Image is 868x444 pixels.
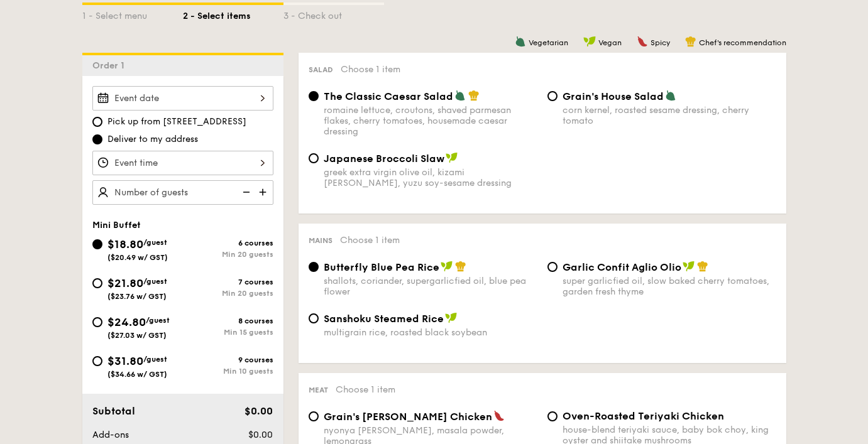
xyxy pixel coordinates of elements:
[107,315,146,329] span: $24.80
[92,180,273,205] input: Number of guests
[547,411,558,421] input: Oven-Roasted Teriyaki Chickenhouse-blend teriyaki sauce, baby bok choy, king oyster and shiitake ...
[82,5,183,23] div: 1 - Select menu
[665,90,676,101] img: icon-vegetarian.fe4039eb.svg
[92,117,102,127] input: Pick up from [STREET_ADDRESS]
[107,370,167,379] span: ($34.66 w/ GST)
[107,292,167,301] span: ($23.76 w/ GST)
[183,239,273,247] div: 6 courses
[92,60,129,71] span: Order 1
[309,65,333,74] span: Salad
[146,316,170,325] span: /guest
[637,36,648,47] img: icon-spicy.37a8142b.svg
[699,38,786,47] span: Chef's recommendation
[455,261,466,272] img: icon-chef-hat.a58ddaea.svg
[324,411,492,423] span: Grain's [PERSON_NAME] Chicken
[107,253,168,262] span: ($20.49 w/ GST)
[107,116,246,128] span: Pick up from [STREET_ADDRESS]
[598,38,622,47] span: Vegan
[336,384,395,395] span: Choose 1 item
[324,105,537,137] div: romaine lettuce, croutons, shaved parmesan flakes, cherry tomatoes, housemade caesar dressing
[529,38,568,47] span: Vegetarian
[92,220,141,230] span: Mini Buffet
[107,276,143,290] span: $21.80
[563,105,776,126] div: corn kernel, roasted sesame dressing, cherry tomato
[445,312,458,323] img: icon-vegan.f8ff3823.svg
[563,410,724,422] span: Oven-Roasted Teriyaki Chicken
[493,410,505,421] img: icon-spicy.37a8142b.svg
[309,91,319,101] input: The Classic Caesar Saladromaine lettuce, croutons, shaved parmesan flakes, cherry tomatoes, house...
[309,262,319,272] input: Butterfly Blue Pea Riceshallots, coriander, supergarlicfied oil, blue pea flower
[92,356,102,366] input: $31.80/guest($34.66 w/ GST)9 coursesMin 10 guests
[183,289,273,298] div: Min 20 guests
[283,5,384,23] div: 3 - Check out
[324,313,444,325] span: Sanshoku Steamed Rice
[309,153,319,163] input: Japanese Broccoli Slawgreek extra virgin olive oil, kizami [PERSON_NAME], yuzu soy-sesame dressing
[92,405,135,417] span: Subtotal
[107,237,143,251] span: $18.80
[92,151,273,175] input: Event time
[324,276,537,297] div: shallots, coriander, supergarlicfied oil, blue pea flower
[697,261,708,272] img: icon-chef-hat.a58ddaea.svg
[244,405,273,417] span: $0.00
[547,262,558,272] input: Garlic Confit Aglio Oliosuper garlicfied oil, slow baked cherry tomatoes, garden fresh thyme
[309,313,319,323] input: Sanshoku Steamed Ricemultigrain rice, roasted black soybean
[563,261,681,273] span: Garlic Confit Aglio Olio
[324,90,453,102] span: The Classic Caesar Salad
[547,91,558,101] input: Grain's House Saladcorn kernel, roasted sesame dressing, cherry tomato
[683,261,695,272] img: icon-vegan.f8ff3823.svg
[92,134,102,144] input: Deliver to my address
[92,317,102,327] input: $24.80/guest($27.03 w/ GST)8 coursesMin 15 guests
[107,133,198,146] span: Deliver to my address
[183,250,273,259] div: Min 20 guests
[255,180,273,204] img: icon-add.58712e84.svg
[92,430,129,440] span: Add-ons
[651,38,670,47] span: Spicy
[563,90,664,102] span: Grain's House Salad
[324,261,439,273] span: Butterfly Blue Pea Rice
[324,167,537,188] div: greek extra virgin olive oil, kizami [PERSON_NAME], yuzu soy-sesame dressing
[324,153,444,165] span: Japanese Broccoli Slaw
[324,327,537,338] div: multigrain rice, roasted black soybean
[309,236,332,245] span: Mains
[183,317,273,325] div: 8 courses
[309,386,328,394] span: Meat
[183,355,273,364] div: 9 courses
[92,86,273,111] input: Event date
[183,278,273,286] div: 7 courses
[92,278,102,288] input: $21.80/guest($23.76 w/ GST)7 coursesMin 20 guests
[441,261,453,272] img: icon-vegan.f8ff3823.svg
[446,152,458,163] img: icon-vegan.f8ff3823.svg
[309,411,319,421] input: Grain's [PERSON_NAME] Chickennyonya [PERSON_NAME], masala powder, lemongrass
[685,36,696,47] img: icon-chef-hat.a58ddaea.svg
[341,64,400,75] span: Choose 1 item
[236,180,255,204] img: icon-reduce.1d2dbef1.svg
[143,238,167,247] span: /guest
[107,354,143,368] span: $31.80
[183,328,273,337] div: Min 15 guests
[340,235,400,246] span: Choose 1 item
[92,239,102,249] input: $18.80/guest($20.49 w/ GST)6 coursesMin 20 guests
[583,36,596,47] img: icon-vegan.f8ff3823.svg
[248,430,273,440] span: $0.00
[183,367,273,376] div: Min 10 guests
[454,90,466,101] img: icon-vegetarian.fe4039eb.svg
[107,331,167,340] span: ($27.03 w/ GST)
[183,5,283,23] div: 2 - Select items
[563,276,776,297] div: super garlicfied oil, slow baked cherry tomatoes, garden fresh thyme
[515,36,526,47] img: icon-vegetarian.fe4039eb.svg
[143,355,167,364] span: /guest
[468,90,480,101] img: icon-chef-hat.a58ddaea.svg
[143,277,167,286] span: /guest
